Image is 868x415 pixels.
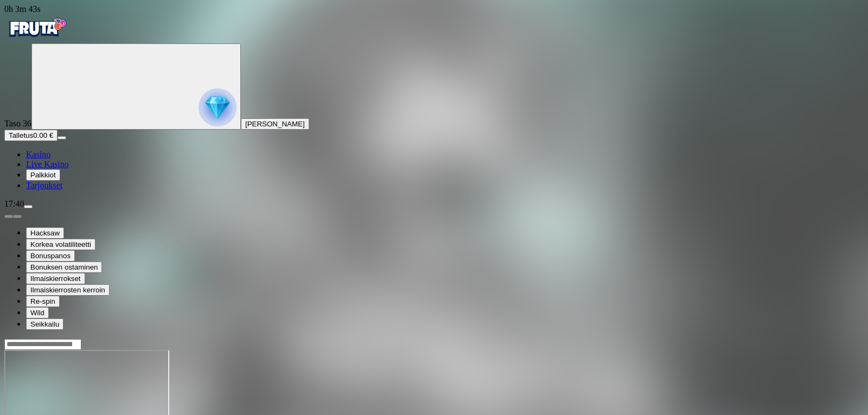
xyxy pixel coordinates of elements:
span: Re-spin [30,297,55,305]
span: Live Kasino [26,159,69,169]
span: 0.00 € [33,131,53,139]
button: Bonuksen ostaminen [26,261,102,273]
button: Bonuspanos [26,250,75,261]
button: Ilmaiskierrosten kerroin [26,284,110,296]
span: Bonuspanos [30,252,71,260]
button: Ilmaiskierrokset [26,273,85,284]
span: Hacksaw [30,229,60,237]
span: [PERSON_NAME] [245,120,305,128]
button: menu [24,205,33,208]
span: 17:40 [4,199,24,208]
a: diamond iconKasino [26,150,50,159]
input: Search [4,339,81,350]
a: poker-chip iconLive Kasino [26,159,69,169]
nav: Primary [4,14,864,190]
span: Taso 36 [4,119,31,128]
button: [PERSON_NAME] [241,118,309,130]
a: gift-inverted iconTarjoukset [26,181,62,190]
span: user session time [4,4,41,14]
button: next slide [13,215,22,218]
button: Wild [26,307,49,318]
button: Re-spin [26,296,60,307]
button: menu [58,136,66,139]
button: Hacksaw [26,227,64,239]
span: Bonuksen ostaminen [30,263,98,271]
button: reward iconPalkkiot [26,169,60,181]
span: Talletus [9,131,33,139]
span: Korkea volatiliteetti [30,240,91,248]
span: Seikkailu [30,320,59,328]
button: reward progress [31,43,241,130]
span: Kasino [26,150,50,159]
img: Fruta [4,14,69,41]
a: Fruta [4,34,69,43]
button: Korkea volatiliteetti [26,239,95,250]
button: Talletusplus icon0.00 € [4,130,58,141]
span: Ilmaiskierrosten kerroin [30,286,105,294]
span: Palkkiot [30,171,56,179]
span: Ilmaiskierrokset [30,274,81,283]
img: reward progress [199,88,237,126]
span: Tarjoukset [26,181,62,190]
span: Wild [30,309,44,317]
button: prev slide [4,215,13,218]
button: Seikkailu [26,318,63,330]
